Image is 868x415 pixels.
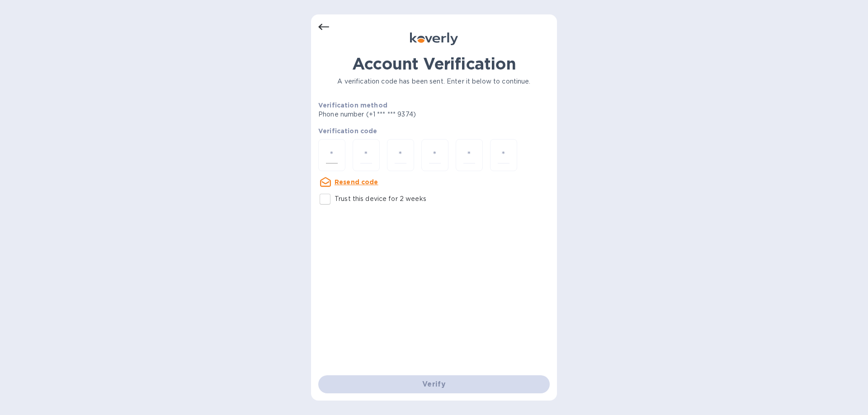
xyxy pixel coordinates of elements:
b: Verification method [318,102,387,109]
p: Verification code [318,126,550,135]
p: Trust this device for 2 weeks [335,194,426,204]
u: Resend code [335,178,378,186]
p: A verification code has been sent. Enter it below to continue. [318,77,550,86]
p: Phone number (+1 *** *** 9374) [318,110,485,119]
h1: Account Verification [318,54,550,73]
